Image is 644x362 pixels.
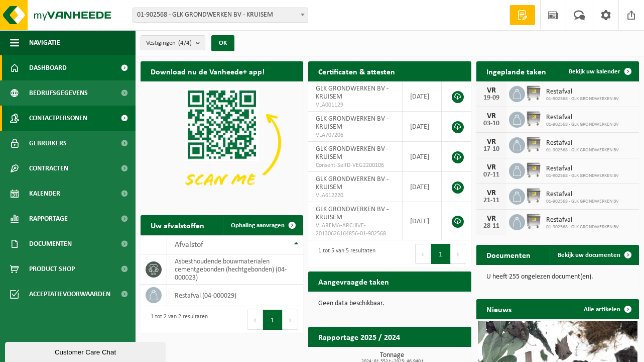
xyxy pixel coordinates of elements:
[546,96,619,102] span: 01-902568 - GLK GRONDWERKEN BV
[316,175,389,191] span: GLK GRONDWERKEN BV - KRUISEM
[141,61,275,81] h2: Download nu de Vanheede+ app!
[481,86,501,95] div: VR
[546,114,619,122] span: Restafval
[576,299,638,319] a: Alle artikelen
[546,173,619,179] span: 01-902568 - GLK GRONDWERKEN BV
[525,136,542,153] img: WB-1100-GAL-GY-02
[476,245,541,264] h2: Documenten
[546,224,619,230] span: 01-902568 - GLK GRONDWERKEN BV
[141,81,303,204] img: Download de VHEPlus App
[525,110,542,127] img: WB-1100-GAL-GY-02
[29,231,72,256] span: Documenten
[481,215,501,223] div: VR
[525,213,542,230] img: WB-1100-GAL-GY-02
[403,112,442,142] td: [DATE]
[29,256,75,282] span: Product Shop
[546,88,619,96] span: Restafval
[451,244,466,264] button: Next
[178,40,192,46] count: (4/4)
[403,142,442,172] td: [DATE]
[403,172,442,202] td: [DATE]
[5,340,168,362] iframe: chat widget
[29,80,88,106] span: Bedrijfsgegevens
[316,85,389,101] span: GLK GRONDWERKEN BV - KRUISEM
[141,35,205,50] button: Vestigingen(4/4)
[481,163,501,171] div: VR
[308,271,399,291] h2: Aangevraagde taken
[481,138,501,146] div: VR
[476,61,556,81] h2: Ingeplande taken
[481,112,501,120] div: VR
[141,215,214,235] h2: Uw afvalstoffen
[29,206,68,231] span: Rapportage
[481,197,501,204] div: 21-11
[146,36,192,51] span: Vestigingen
[29,106,87,131] span: Contactpersonen
[318,300,461,307] p: Geen data beschikbaar.
[481,95,501,102] div: 19-09
[481,146,501,153] div: 17-10
[223,215,302,235] a: Ophaling aanvragen
[476,299,522,319] h2: Nieuws
[133,8,308,22] span: 01-902568 - GLK GRONDWERKEN BV - KRUISEM
[546,191,619,199] span: Restafval
[525,187,542,204] img: WB-1100-GAL-GY-02
[481,223,501,230] div: 28-11
[481,189,501,197] div: VR
[561,61,638,81] a: Bekijk uw kalender
[316,101,395,109] span: VLA001129
[525,161,542,178] img: WB-1100-GAL-GY-02
[546,147,619,153] span: 01-902568 - GLK GRONDWERKEN BV
[481,120,501,127] div: 03-10
[569,68,620,75] span: Bekijk uw kalender
[403,202,442,240] td: [DATE]
[550,245,638,265] a: Bekijk uw documenten
[316,145,389,161] span: GLK GRONDWERKEN BV - KRUISEM
[211,35,234,51] button: OK
[316,206,389,221] span: GLK GRONDWERKEN BV - KRUISEM
[247,310,263,330] button: Previous
[546,139,619,147] span: Restafval
[481,171,501,178] div: 07-11
[29,156,68,181] span: Contracten
[29,131,67,156] span: Gebruikers
[316,222,395,238] span: VLAREMA-ARCHIVE-20130626164856-01-902568
[546,199,619,205] span: 01-902568 - GLK GRONDWERKEN BV
[316,115,389,131] span: GLK GRONDWERKEN BV - KRUISEM
[29,181,60,206] span: Kalender
[175,241,203,249] span: Afvalstof
[546,165,619,173] span: Restafval
[146,309,208,331] div: 1 tot 2 van 2 resultaten
[431,244,451,264] button: 1
[283,310,298,330] button: Next
[308,61,405,81] h2: Certificaten & attesten
[29,55,67,80] span: Dashboard
[403,81,442,112] td: [DATE]
[29,30,60,55] span: Navigatie
[525,84,542,102] img: WB-1100-GAL-GY-02
[558,252,620,258] span: Bekijk uw documenten
[167,285,303,306] td: restafval (04-000029)
[415,244,431,264] button: Previous
[167,254,303,285] td: asbesthoudende bouwmaterialen cementgebonden (hechtgebonden) (04-000023)
[308,327,410,346] h2: Rapportage 2025 / 2024
[263,310,283,330] button: 1
[316,131,395,139] span: VLA707206
[316,192,395,200] span: VLA612220
[29,282,110,307] span: Acceptatievoorwaarden
[546,216,619,224] span: Restafval
[546,122,619,128] span: 01-902568 - GLK GRONDWERKEN BV
[316,161,395,169] span: Consent-SelfD-VEG2200106
[231,222,285,229] span: Ophaling aanvragen
[486,274,629,281] p: U heeft 255 ongelezen document(en).
[313,243,375,265] div: 1 tot 5 van 5 resultaten
[133,8,308,23] span: 01-902568 - GLK GRONDWERKEN BV - KRUISEM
